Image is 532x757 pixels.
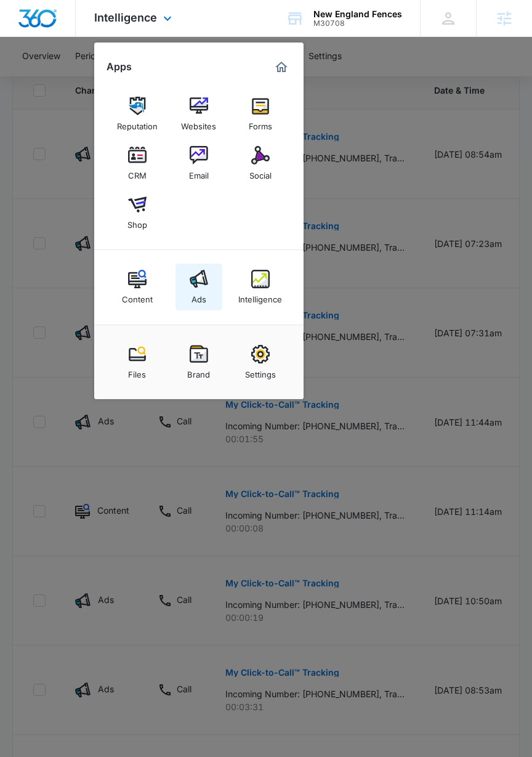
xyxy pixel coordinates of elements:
a: Shop [114,189,161,236]
a: Reputation [114,91,161,137]
div: Ads [191,288,206,304]
div: account id [313,19,402,28]
a: Email [175,140,222,187]
a: Forms [237,91,284,137]
a: Social [237,140,284,187]
div: Social [249,164,272,180]
a: Websites [175,91,222,137]
span: Intelligence [94,11,157,24]
div: Settings [245,363,276,379]
a: Intelligence [237,264,284,310]
a: Settings [237,339,284,386]
div: Brand [187,363,210,379]
a: Brand [175,339,222,386]
div: Files [128,363,146,379]
div: Intelligence [238,288,282,304]
div: Email [189,164,209,180]
a: Files [114,339,161,386]
div: Shop [127,214,147,230]
div: account name [313,9,402,19]
div: CRM [128,164,147,180]
a: CRM [114,140,161,187]
div: Websites [181,115,216,131]
a: Content [114,264,161,310]
a: Marketing 360® Dashboard [272,57,291,77]
h2: Apps [107,61,132,73]
a: Ads [175,264,222,310]
div: Reputation [117,115,158,131]
div: Forms [249,115,272,131]
div: Content [122,288,153,304]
